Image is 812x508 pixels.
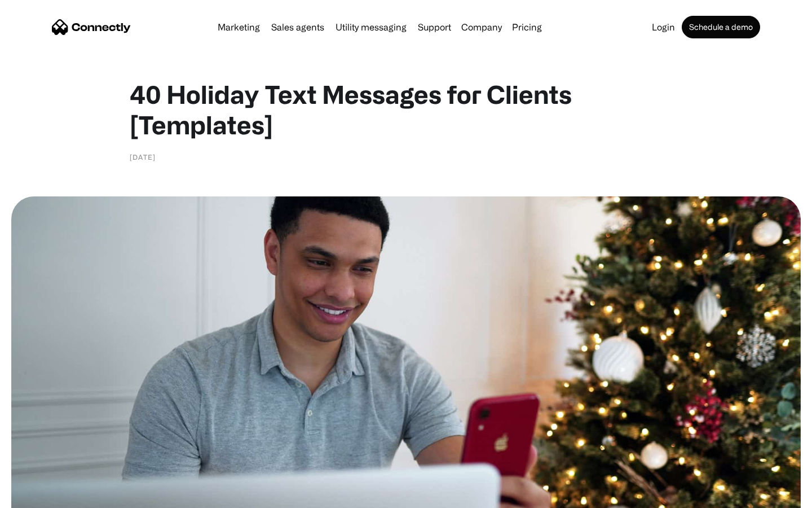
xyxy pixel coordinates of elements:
ul: Language list [23,488,68,504]
h1: 40 Holiday Text Messages for Clients [Templates] [130,79,682,140]
aside: Language selected: English [11,488,68,504]
a: Pricing [507,23,546,32]
a: Schedule a demo [682,16,760,38]
a: Sales agents [267,23,329,32]
a: Marketing [213,23,264,32]
div: [DATE] [130,151,156,163]
div: Company [461,19,502,35]
a: Support [413,23,456,32]
a: Utility messaging [331,23,411,32]
a: Login [647,23,679,32]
